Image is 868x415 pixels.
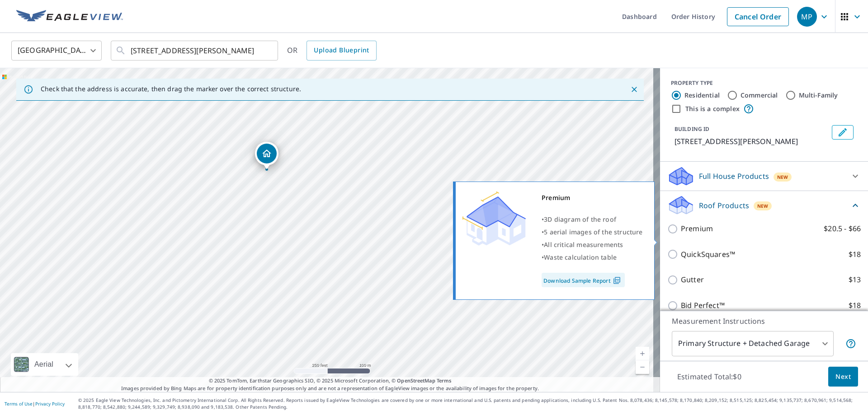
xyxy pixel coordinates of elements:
[35,401,65,407] a: Privacy Policy
[685,104,740,113] label: This is a complex
[757,202,769,210] span: New
[832,125,854,140] button: Edit building 1
[544,253,617,261] span: Waste calculation table
[681,300,725,311] p: Bid Perfect™
[542,273,625,287] a: Download Sample Report
[16,10,123,23] img: EV Logo
[397,377,435,384] a: OpenStreetMap
[41,85,301,93] p: Check that the address is accurate, then drag the marker over the correct structure.
[799,91,838,100] label: Multi-Family
[542,251,643,264] div: •
[670,367,749,387] p: Estimated Total: $0
[5,401,65,406] p: |
[824,223,861,234] p: $20.5 - $66
[727,7,789,26] a: Cancel Order
[797,7,817,27] div: MP
[542,191,643,204] div: Premium
[699,200,749,211] p: Roof Products
[777,173,788,181] span: New
[636,360,649,374] a: Current Level 17, Zoom Out
[667,195,861,216] div: Roof ProductsNew
[544,228,642,236] span: 5 aerial images of the structure
[611,276,623,284] img: Pdf Icon
[675,136,828,147] p: [STREET_ADDRESS][PERSON_NAME]
[828,367,858,387] button: Next
[287,41,377,61] div: OR
[672,331,834,356] div: Primary Structure + Detached Garage
[32,353,56,376] div: Aerial
[255,142,278,170] div: Dropped pin, building 1, Residential property, 1851 Tangledvine Dr Wesley Chapel, FL 33543
[675,125,709,133] p: BUILDING ID
[78,397,863,410] p: © 2025 Eagle View Technologies, Inc. and Pictometry International Corp. All Rights Reserved. Repo...
[667,165,861,187] div: Full House ProductsNew
[307,41,376,61] a: Upload Blueprint
[131,38,259,63] input: Search by address or latitude-longitude
[849,300,861,311] p: $18
[542,226,643,238] div: •
[672,316,856,326] p: Measurement Instructions
[11,353,78,376] div: Aerial
[636,347,649,360] a: Current Level 17, Zoom In
[849,249,861,260] p: $18
[671,79,857,87] div: PROPERTY TYPE
[849,274,861,285] p: $13
[741,91,778,100] label: Commercial
[628,84,640,95] button: Close
[544,240,623,249] span: All critical measurements
[681,249,735,260] p: QuickSquares™
[681,274,704,285] p: Gutter
[542,213,643,226] div: •
[542,238,643,251] div: •
[437,377,452,384] a: Terms
[314,45,369,56] span: Upload Blueprint
[681,223,713,234] p: Premium
[699,171,769,182] p: Full House Products
[462,191,526,246] img: Premium
[11,38,102,63] div: [GEOGRAPHIC_DATA]
[544,215,616,224] span: 3D diagram of the roof
[5,401,33,407] a: Terms of Use
[209,377,452,385] span: © 2025 TomTom, Earthstar Geographics SIO, © 2025 Microsoft Corporation, ©
[845,338,856,349] span: Your report will include the primary structure and a detached garage if one exists.
[835,371,851,382] span: Next
[684,91,720,100] label: Residential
